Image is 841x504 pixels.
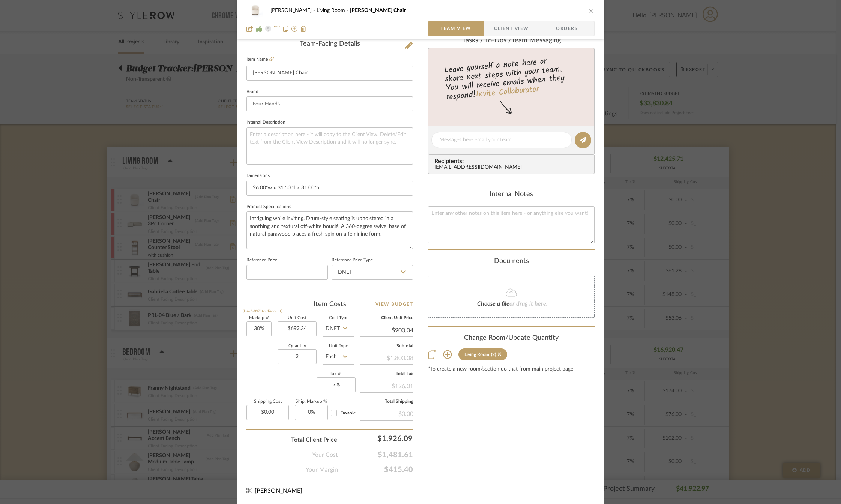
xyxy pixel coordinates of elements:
label: Markup % [246,316,272,320]
div: *To create a new room/section do that from main project page [428,366,595,372]
label: Cost Type [323,316,354,320]
div: Change Room/Update Quantity [428,334,595,342]
img: d413d714-af44-4ac7-89c1-ccc6d2a5bf09_48x40.jpg [246,3,264,18]
button: close [588,7,595,14]
span: Team View [440,21,471,36]
img: Remove from project [300,26,306,32]
span: Total Client Price [291,435,337,444]
span: Client View [494,21,529,36]
input: Enter the dimensions of this item [246,181,413,196]
span: [PERSON_NAME] [255,488,302,494]
label: Ship. Markup % [295,400,328,403]
span: Living Room [317,8,350,13]
label: Quantity [278,344,317,348]
label: Total Tax [360,372,413,376]
span: Tasks / To-Dos / [462,37,511,44]
input: Enter Item Name [246,66,413,81]
span: $1,481.61 [338,450,413,459]
div: $126.01 [360,379,413,392]
span: Recipients: [434,158,591,165]
span: $415.40 [338,465,413,474]
label: Brand [246,90,258,94]
label: Shipping Cost [246,400,289,403]
label: Subtotal [360,344,413,348]
label: Internal Description [246,121,285,124]
label: Product Specifications [246,205,291,209]
div: Team-Facing Details [246,40,413,48]
span: [PERSON_NAME] Chair [350,8,406,13]
div: (2) [491,352,496,357]
label: Total Shipping [360,400,413,403]
span: Orders [548,21,586,36]
div: Internal Notes [428,190,595,199]
div: team Messaging [428,37,595,45]
span: Your Margin [306,465,338,474]
span: Choose a file [477,301,509,307]
span: Taxable [341,411,356,415]
label: Unit Cost [278,316,317,320]
input: Enter Brand [246,96,413,111]
div: $1,800.08 [360,351,413,364]
div: Item Costs [246,300,413,309]
div: $0.00 [360,406,413,420]
div: Leave yourself a note here or share next steps with your team. You will receive emails when they ... [427,53,596,103]
label: Dimensions [246,174,270,178]
a: View Budget [375,300,413,309]
label: Reference Price [246,258,277,262]
label: Client Unit Price [360,316,413,320]
span: or drag it here. [509,301,548,307]
label: Reference Price Type [332,258,373,262]
label: Unit Type [323,344,354,348]
label: Item Name [246,56,274,63]
div: [EMAIL_ADDRESS][DOMAIN_NAME] [434,165,591,171]
div: Documents [428,257,595,265]
label: Tax % [317,372,354,376]
a: Invite Collaborator [475,83,539,102]
span: Your Cost [312,450,338,459]
div: $1,926.09 [341,431,416,446]
span: [PERSON_NAME] [270,8,317,13]
div: Living Room [464,352,489,357]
